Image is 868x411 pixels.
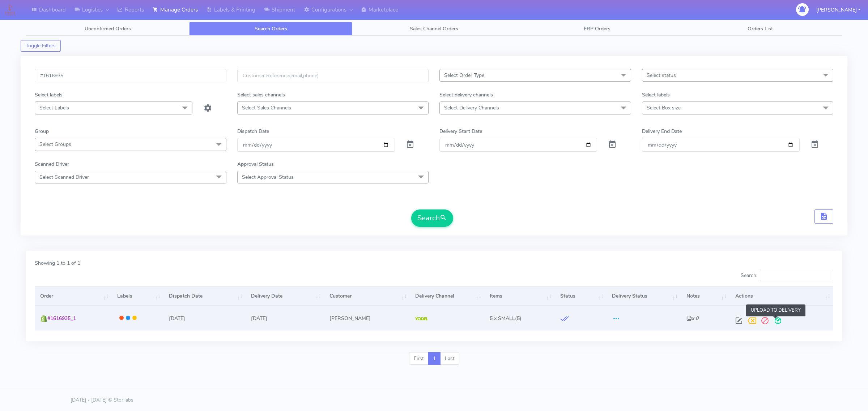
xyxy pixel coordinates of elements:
span: 5 x SMALL [490,315,515,322]
th: Actions: activate to sort column ascending [729,286,833,306]
label: Scanned Driver [35,160,69,168]
label: Approval Status [237,160,274,168]
th: Order: activate to sort column ascending [35,286,112,306]
th: Notes: activate to sort column ascending [681,286,729,306]
td: [PERSON_NAME] [324,306,410,330]
th: Customer: activate to sort column ascending [324,286,410,306]
span: Select Order Type [444,72,484,79]
th: Delivery Status: activate to sort column ascending [607,286,681,306]
label: Group [35,127,49,135]
label: Select labels [35,91,63,99]
th: Items: activate to sort column ascending [484,286,555,306]
button: Toggle Filters [21,40,61,52]
label: Select delivery channels [439,91,493,99]
button: Search [411,209,453,227]
th: Delivery Date: activate to sort column ascending [246,286,324,306]
th: Dispatch Date: activate to sort column ascending [163,286,246,306]
span: Select Approval Status [242,174,294,181]
span: Select Box size [647,104,681,111]
a: 1 [428,352,441,365]
ul: Tabs [26,22,842,36]
td: [DATE] [246,306,324,330]
label: Dispatch Date [237,127,269,135]
span: Select Delivery Channels [444,104,499,111]
span: Select Scanned Driver [39,174,89,181]
input: Search: [760,270,833,281]
label: Delivery Start Date [439,127,482,135]
span: #1616935_1 [47,315,76,322]
span: Sales Channel Orders [410,25,458,32]
span: Unconfirmed Orders [85,25,131,32]
td: [DATE] [163,306,246,330]
span: Select Groups [39,141,71,148]
span: Select status [647,72,676,79]
th: Labels: activate to sort column ascending [112,286,163,306]
label: Select labels [642,91,670,99]
span: Select Labels [39,104,69,111]
i: x 0 [686,315,698,322]
span: (5) [490,315,522,322]
input: Order Id [35,69,226,82]
button: [PERSON_NAME] [811,3,866,17]
input: Customer Reference(email,phone) [237,69,429,82]
img: shopify.png [40,315,47,322]
span: Orders List [748,25,773,32]
img: Yodel [415,317,428,321]
span: ERP Orders [584,25,610,32]
th: Status: activate to sort column ascending [554,286,606,306]
label: Select sales channels [237,91,285,99]
span: Select Sales Channels [242,104,291,111]
label: Search: [741,270,833,281]
span: Search Orders [255,25,287,32]
th: Delivery Channel: activate to sort column ascending [410,286,484,306]
label: Delivery End Date [642,127,682,135]
label: Showing 1 to 1 of 1 [35,259,80,267]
